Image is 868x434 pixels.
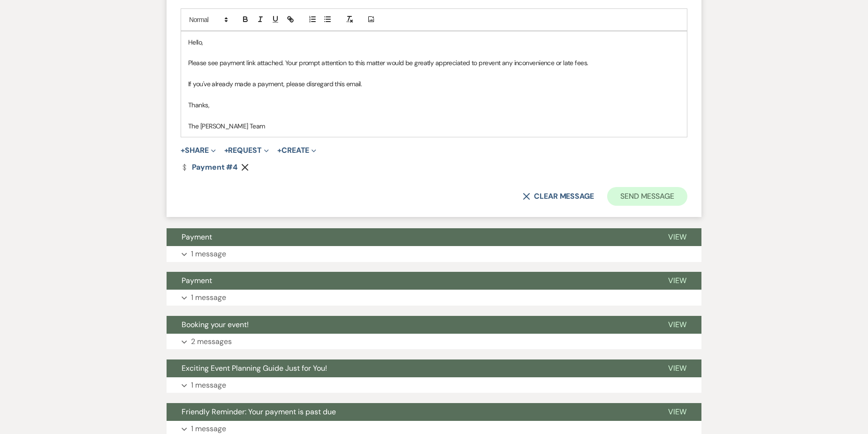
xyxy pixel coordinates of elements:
[277,147,316,154] button: Create
[523,193,594,200] button: Clear message
[653,316,701,334] button: View
[653,403,701,421] button: View
[607,187,687,206] button: Send Message
[277,147,282,154] span: +
[167,377,701,393] button: 1 message
[181,147,185,154] span: +
[188,38,203,46] span: Hello,
[182,276,212,285] span: Payment
[182,407,336,417] span: Friendly Reminder: Your payment is past due
[167,316,653,334] button: Booking your event!
[191,248,226,260] p: 1 message
[188,59,588,67] span: Please see payment link attached. Your prompt attention to this matter would be greatly appreciat...
[188,80,362,88] span: If you've already made a payment, please disregard this email.
[188,101,209,109] span: Thanks,
[167,334,701,350] button: 2 messages
[653,272,701,290] button: View
[167,272,653,290] button: Payment
[182,232,212,242] span: Payment
[668,320,686,329] span: View
[191,292,226,304] p: 1 message
[167,403,653,421] button: Friendly Reminder: Your payment is past due
[668,407,686,417] span: View
[668,232,686,242] span: View
[188,122,265,130] span: The [PERSON_NAME] Team
[182,363,327,373] span: Exciting Event Planning Guide Just for You!
[224,147,228,154] span: +
[668,276,686,285] span: View
[191,336,232,348] p: 2 messages
[167,246,701,262] button: 1 message
[181,147,216,154] button: Share
[181,164,237,171] a: Payment #4
[653,228,701,246] button: View
[167,359,653,377] button: Exciting Event Planning Guide Just for You!
[167,290,701,306] button: 1 message
[653,359,701,377] button: View
[224,147,269,154] button: Request
[182,320,249,329] span: Booking your event!
[668,363,686,373] span: View
[191,379,226,391] p: 1 message
[167,228,653,246] button: Payment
